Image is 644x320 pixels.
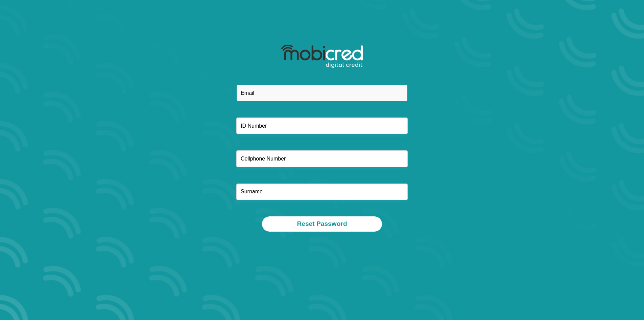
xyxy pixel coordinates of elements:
input: ID Number [236,118,408,134]
input: Cellphone Number [236,150,408,167]
button: Reset Password [262,216,382,232]
input: Surname [236,184,408,200]
img: mobicred logo [281,45,363,68]
input: Email [236,85,408,101]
